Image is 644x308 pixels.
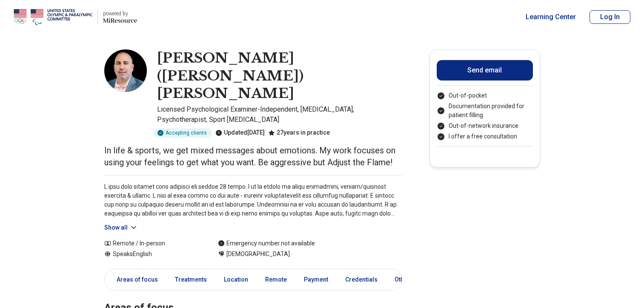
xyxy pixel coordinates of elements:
li: Out-of-pocket [437,91,533,100]
p: powered by [103,10,137,17]
a: Home page [14,3,137,31]
button: Show all [104,223,138,232]
span: [DEMOGRAPHIC_DATA] [226,250,290,259]
img: Mitchell Abrams, Licensed Psychological Examiner-Independent [104,49,147,92]
a: Treatments [170,271,212,288]
button: Log In [590,10,630,24]
div: Updated [DATE] [215,128,265,138]
a: Other [389,271,420,288]
h1: [PERSON_NAME] ([PERSON_NAME]) [PERSON_NAME] [157,49,402,103]
div: Accepting clients [154,128,212,138]
div: Remote / In-person [104,239,201,248]
a: Learning Center [526,12,576,22]
div: Emergency number not available [218,239,315,248]
p: Licensed Psychological Examiner-Independent, [MEDICAL_DATA], Psychotherapist, Sport [MEDICAL_DATA] [157,104,402,125]
li: Documentation provided for patient filling [437,102,533,120]
a: Areas of focus [106,271,163,288]
p: L ipsu dolo sitamet cons adipisci eli seddoe 28 tempo. I ut la etdolo ma aliqu enimadmini, veniam... [104,182,402,218]
a: Credentials [340,271,383,288]
button: Send email [437,60,533,81]
a: Payment [299,271,333,288]
li: Out-of-network insurance [437,121,533,130]
ul: Payment options [437,91,533,141]
a: Location [219,271,253,288]
div: 27 years in practice [268,128,330,138]
p: In life & sports, we get mixed messages about emotions. My work focuses on using your feelings to... [104,144,402,168]
div: Speaks English [104,250,201,259]
li: I offer a free consultation [437,132,533,141]
a: Remote [260,271,292,288]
